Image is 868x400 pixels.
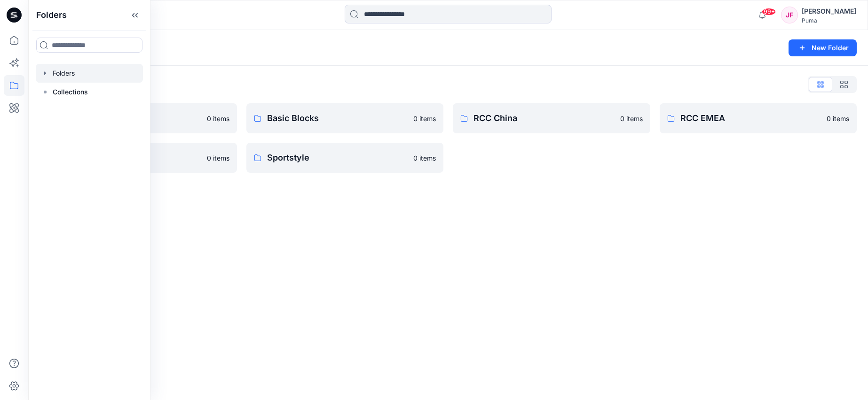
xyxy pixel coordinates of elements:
p: 0 items [413,114,436,123]
a: Basic Blocks0 items [246,103,444,133]
div: Puma [802,17,856,24]
span: 99+ [762,8,776,15]
a: RCC China0 items [453,103,650,133]
p: Basic Blocks [267,112,408,125]
p: Collections [53,86,88,98]
a: RCC EMEA0 items [660,103,857,133]
p: RCC China [473,112,615,125]
p: 0 items [620,114,643,123]
p: 0 items [827,114,849,123]
a: Sportstyle0 items [246,143,444,173]
p: RCC EMEA [680,112,821,125]
p: 0 items [207,153,229,163]
p: 0 items [413,153,436,163]
div: JF [781,7,798,23]
p: 0 items [207,114,229,123]
div: [PERSON_NAME] [802,6,856,17]
p: Sportstyle [267,151,408,164]
button: New Folder [789,39,857,56]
